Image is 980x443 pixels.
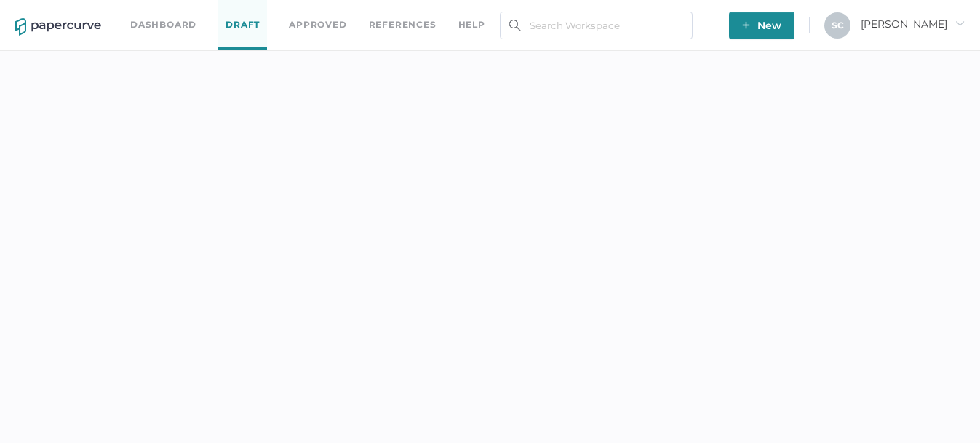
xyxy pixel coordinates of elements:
[832,20,844,31] span: S C
[369,17,437,33] a: References
[742,21,750,29] img: plus-white.e19ec114.svg
[955,18,965,28] i: arrow_right
[289,17,346,33] a: Approved
[729,12,794,39] button: New
[15,18,101,36] img: papercurve-logo-colour.7244d18c.svg
[861,17,965,31] span: [PERSON_NAME]
[500,12,693,39] input: Search Workspace
[742,12,781,39] span: New
[130,17,196,33] a: Dashboard
[509,20,521,31] img: search.bf03fe8b.svg
[458,17,485,33] div: help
